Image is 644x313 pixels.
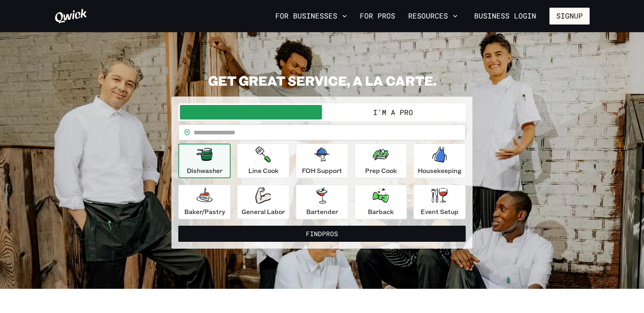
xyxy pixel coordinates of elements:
[418,166,462,175] p: Housekeeping
[467,8,543,25] a: Business Login
[365,166,397,175] p: Prep Cook
[355,144,407,178] button: Prep Cook
[178,226,466,242] button: FindPros
[296,185,348,219] button: Bartender
[242,207,285,216] p: General Labor
[187,166,223,175] p: Dishwasher
[413,144,466,178] button: Housekeeping
[248,166,279,175] p: Line Cook
[178,144,231,178] button: Dishwasher
[405,9,461,23] button: Resources
[296,144,348,178] button: FOH Support
[421,207,458,216] p: Event Setup
[413,185,466,219] button: Event Setup
[302,166,342,175] p: FOH Support
[549,8,590,25] button: Signup
[368,207,394,216] p: Barback
[322,105,464,119] button: I'm a Pro
[306,207,338,216] p: Bartender
[355,185,407,219] button: Barback
[178,185,231,219] button: Baker/Pastry
[357,9,398,23] a: For Pros
[237,185,289,219] button: General Labor
[272,9,350,23] button: For Businesses
[171,72,473,89] h2: GET GREAT SERVICE, A LA CARTE.
[184,207,225,216] p: Baker/Pastry
[237,144,289,178] button: Line Cook
[180,105,322,119] button: I'm a Business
